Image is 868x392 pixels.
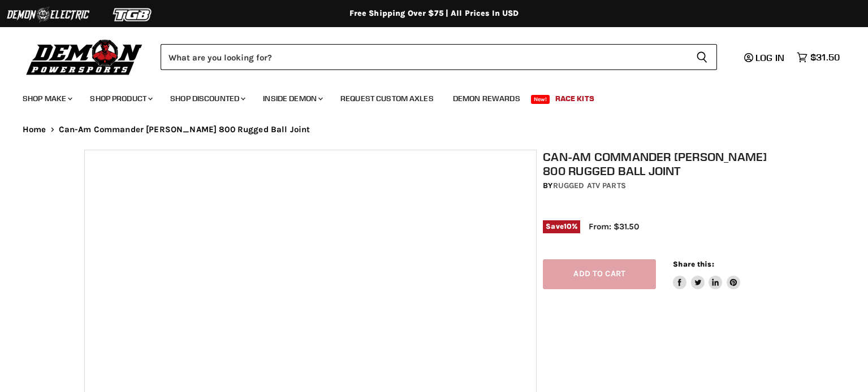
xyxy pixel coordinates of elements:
[673,260,714,268] span: Share this:
[161,44,717,70] form: Product
[444,87,529,110] a: Demon Rewards
[755,52,784,63] span: Log in
[543,220,580,233] span: Save %
[547,87,603,110] a: Race Kits
[810,52,840,63] span: $31.50
[543,180,790,192] div: by
[553,181,626,190] a: Rugged ATV Parts
[161,44,687,70] input: Search
[14,87,79,110] a: Shop Make
[90,4,175,25] img: TGB Logo 2
[59,125,310,134] span: Can-Am Commander [PERSON_NAME] 800 Rugged Ball Joint
[23,125,46,134] a: Home
[14,82,837,110] ul: Main menu
[332,87,442,110] a: Request Custom Axles
[673,259,740,289] aside: Share this:
[23,37,146,77] img: Demon Powersports
[162,87,252,110] a: Shop Discounted
[791,49,845,66] a: $31.50
[687,44,717,70] button: Search
[739,53,791,63] a: Log in
[254,87,330,110] a: Inside Demon
[81,87,159,110] a: Shop Product
[543,150,790,178] h1: Can-Am Commander [PERSON_NAME] 800 Rugged Ball Joint
[589,221,639,232] span: From: $31.50
[6,4,90,25] img: Demon Electric Logo 2
[564,222,572,230] span: 10
[531,95,550,104] span: New!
